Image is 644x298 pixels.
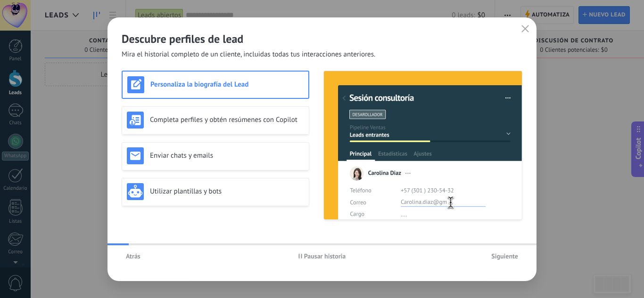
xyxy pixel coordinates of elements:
[150,151,304,160] h3: Enviar chats y emails
[126,253,140,259] span: Atrás
[150,80,304,89] h3: Personaliza la biografía del Lead
[304,253,346,259] span: Pausar historia
[122,249,145,263] button: Atrás
[487,249,522,263] button: Siguiente
[122,50,375,59] span: Mira el historial completo de un cliente, incluidas todas tus interacciones anteriores.
[294,249,350,263] button: Pausar historia
[491,253,518,259] span: Siguiente
[122,32,522,46] h2: Descubre perfiles de lead
[150,187,304,196] h3: Utilizar plantillas y bots
[150,115,304,124] h3: Completa perfiles y obtén resúmenes con Copilot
